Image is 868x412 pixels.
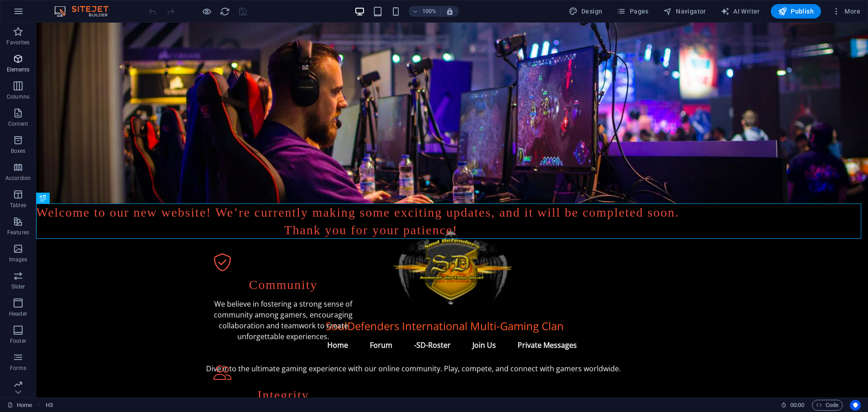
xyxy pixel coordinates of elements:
[565,4,606,19] div: Design (Ctrl+Alt+Y)
[717,4,764,19] button: AI Writer
[52,6,120,17] img: Editor Logo
[790,400,804,411] span: 00 00
[660,4,710,19] button: Navigator
[7,229,29,236] p: Features
[220,6,230,17] i: Reload page
[9,256,28,263] p: Images
[721,7,760,16] span: AI Writer
[832,7,860,16] span: More
[10,337,26,345] p: Footer
[778,7,814,16] span: Publish
[11,283,25,290] p: Slider
[46,400,53,411] span: Click to select. Double-click to edit
[201,6,212,17] button: Click here to leave preview mode and continue editing
[781,400,805,411] h6: Session time
[7,66,30,73] p: Elements
[812,400,843,411] button: Code
[797,402,798,408] span: :
[663,7,706,16] span: Navigator
[11,147,26,155] p: Boxes
[617,7,648,16] span: Pages
[569,7,603,16] span: Design
[446,7,454,15] i: On resize automatically adjust zoom level to fit chosen device.
[219,6,230,17] button: reload
[6,39,29,46] p: Favorites
[409,6,441,17] button: 100%
[10,202,26,209] p: Tables
[10,365,26,372] p: Forms
[850,400,861,411] button: Usercentrics
[7,93,29,100] p: Columns
[565,4,606,19] button: Design
[7,400,32,411] a: Click to cancel selection. Double-click to open Pages
[771,4,821,19] button: Publish
[613,4,652,19] button: Pages
[8,120,28,128] p: Content
[422,6,437,17] h6: 100%
[816,400,839,411] span: Code
[5,175,31,182] p: Accordion
[46,400,53,411] nav: breadcrumb
[828,4,864,19] button: More
[9,310,27,317] p: Header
